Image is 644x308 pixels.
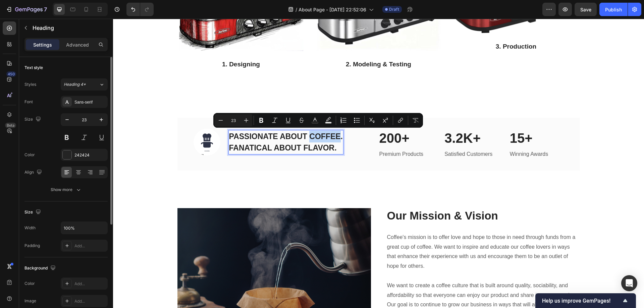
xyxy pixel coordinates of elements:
[66,41,89,48] p: Advanced
[621,275,637,291] div: Open Intercom Messenger
[74,99,106,105] div: Sans-serif
[266,111,320,128] p: 200+
[331,131,385,140] p: Satisfied Customers
[126,3,154,16] div: Undo/Redo
[266,131,320,140] p: Premium Products
[80,110,107,137] img: gempages_585930385083335453-d64e5c67-288e-4c8f-855c-abb3af00f1d4.jpg
[24,81,36,87] div: Styles
[299,6,366,13] span: About Page - [DATE] 22:52:06
[24,184,108,196] button: Show more
[33,24,105,32] p: Heading
[24,208,42,217] div: Size
[6,71,16,77] div: 450
[64,81,86,87] span: Heading 4*
[51,186,82,193] div: Show more
[575,3,597,16] button: Save
[24,152,35,158] div: Color
[24,264,57,273] div: Background
[24,168,43,177] div: Align
[397,111,450,128] p: 15+
[74,298,106,304] div: Add...
[61,78,108,90] button: Heading 4*
[296,6,297,13] span: /
[74,243,106,249] div: Add...
[3,3,50,16] button: 7
[116,112,230,135] p: PASSIONATE ABOUT COFFEE. FANATICAL ABOUT FLAVOR.
[397,131,450,140] p: Winning Awards
[274,190,466,204] p: Our Mission & Vision
[24,298,36,304] div: Image
[24,225,36,231] div: Width
[113,19,644,308] iframe: Design area
[389,6,399,12] span: Draft
[542,297,629,305] button: Show survey - Help us improve GemPages!
[61,222,107,234] input: Auto
[74,281,106,287] div: Add...
[24,281,35,287] div: Color
[44,5,47,13] p: 7
[203,41,329,51] p: 2. Modeling & Testing
[24,99,33,105] div: Font
[74,152,106,158] div: 242424
[115,111,230,136] h2: Rich Text Editor. Editing area: main
[331,111,385,128] p: 3.2K+
[213,113,423,128] div: Editor contextual toolbar
[24,243,40,249] div: Padding
[580,7,591,12] span: Save
[33,41,52,48] p: Settings
[24,65,43,71] div: Text style
[24,115,42,124] div: Size
[605,6,622,13] div: Publish
[542,298,621,304] span: Help us improve GemPages!
[5,123,16,128] div: Beta
[340,23,466,33] p: 3. Production
[599,3,628,16] button: Publish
